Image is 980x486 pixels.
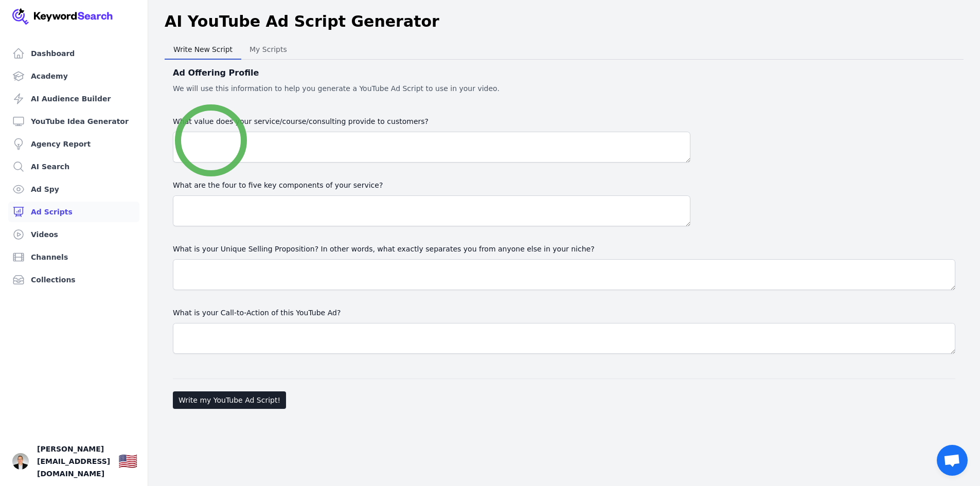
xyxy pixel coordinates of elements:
[173,82,955,95] p: We will use this information to help you generate a YouTube Ad Script to use in your video.
[8,179,139,200] a: Ad Spy
[8,156,139,177] a: AI Search
[8,43,139,64] a: Dashboard
[12,8,113,25] img: Your Company
[8,224,139,245] a: Videos
[173,243,955,255] label: What is your Unique Selling Proposition? In other words, what exactly separates you from anyone e...
[8,134,139,154] a: Agency Report
[37,443,110,480] span: [PERSON_NAME][EMAIL_ADDRESS][DOMAIN_NAME]
[12,453,29,470] img: Paul Benton
[937,445,968,476] div: Open chat
[169,42,237,57] span: Write New Script
[173,115,690,128] label: What value does your service/course/consulting provide to customers?
[173,66,955,80] h2: Ad Offering Profile
[173,391,286,409] button: Write my YouTube Ad Script!
[8,247,139,267] a: Channels
[173,307,955,319] label: What is your Call-to-Action of this YouTube Ad?
[165,12,439,31] h1: AI YouTube Ad Script Generator
[8,88,139,109] a: AI Audience Builder
[245,42,291,57] span: My Scripts
[118,452,137,471] div: 🇺🇸
[8,202,139,222] a: Ad Scripts
[12,453,29,470] button: Open user button
[8,66,139,86] a: Academy
[8,111,139,132] a: YouTube Idea Generator
[173,179,690,191] label: What are the four to five key components of your service?
[118,451,137,472] button: 🇺🇸
[8,269,139,290] a: Collections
